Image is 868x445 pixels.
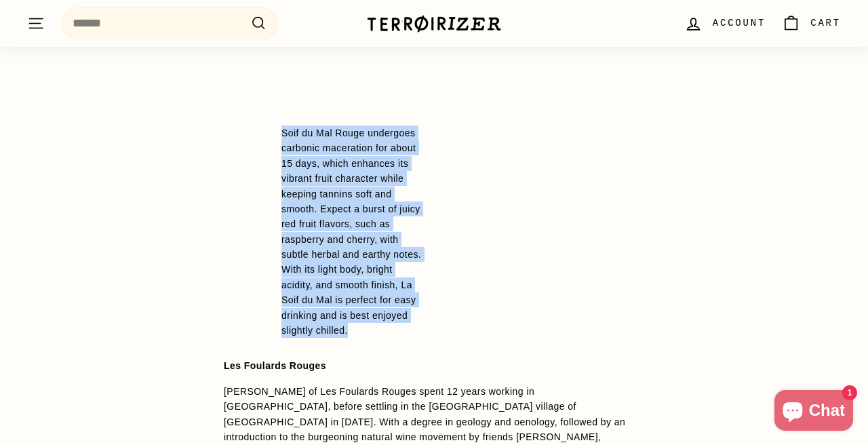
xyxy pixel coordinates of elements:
span: Cart [810,16,841,31]
a: Cart [774,3,849,43]
span: Soif du Mal Rouge undergoes carbonic maceration for about 15 days, which enhances its vibrant fru... [281,128,421,336]
inbox-online-store-chat: Shopify online store chat [770,390,857,434]
span: Account [713,16,766,31]
strong: Les Foulards Rouges [224,360,326,371]
a: Account [676,3,774,43]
